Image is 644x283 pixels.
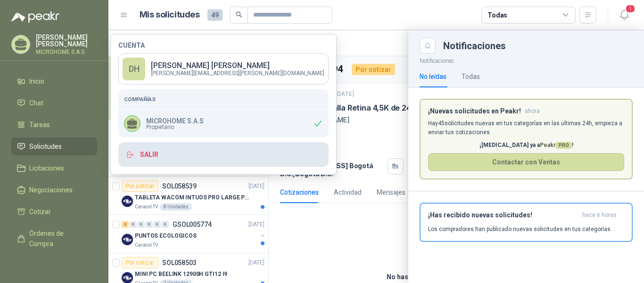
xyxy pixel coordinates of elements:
span: 1 [625,4,636,13]
p: [PERSON_NAME] [PERSON_NAME] [36,34,97,47]
span: Tareas [29,120,50,130]
a: Remisiones [11,257,97,274]
button: Salir [118,142,329,167]
button: Contactar con Ventas [428,153,624,171]
p: [PERSON_NAME][EMAIL_ADDRESS][PERSON_NAME][DOMAIN_NAME] [151,70,324,76]
div: Todas [487,10,507,20]
div: DH [123,58,145,80]
button: 1 [616,7,633,24]
h1: Mis solicitudes [140,8,200,22]
span: PRO [556,142,572,149]
span: Inicio [29,76,44,86]
a: Negociaciones [11,181,97,199]
p: Hay 45 solicitudes nuevas en tus categorías en las ultimas 24h, empieza a enviar tus cotizaciones [428,119,624,137]
div: Notificaciones [443,41,633,51]
p: [PERSON_NAME] [PERSON_NAME] [151,62,324,69]
a: Cotizar [11,203,97,221]
a: Solicitudes [11,137,97,155]
span: Peakr [540,142,572,148]
img: Logo peakr [11,11,59,23]
h4: Cuenta [118,42,329,49]
div: MICROHOME S.A.SPropietario [118,110,329,137]
a: Chat [11,94,97,112]
span: Solicitudes [29,141,62,152]
span: Cotizar [29,206,51,217]
span: Órdenes de Compra [29,228,88,249]
h3: ¡Has recibido nuevas solicitudes! [428,211,578,219]
p: MICROHOME S.A.S [146,118,204,124]
p: MICROHOME S.A.S [36,49,97,55]
button: ¡Has recibido nuevas solicitudes!hace 6 horas Los compradores han publicado nuevas solicitudes en... [420,203,633,242]
h3: ¡Nuevas solicitudes en Peakr! [428,107,521,115]
a: Licitaciones [11,159,97,177]
span: search [236,11,242,18]
a: Órdenes de Compra [11,224,97,253]
button: Close [420,38,436,54]
p: Los compradores han publicado nuevas solicitudes en tus categorías. [428,225,612,233]
a: DH[PERSON_NAME] [PERSON_NAME][PERSON_NAME][EMAIL_ADDRESS][PERSON_NAME][DOMAIN_NAME] [118,53,329,85]
a: Inicio [11,72,97,90]
span: Negociaciones [29,185,73,195]
h5: Compañías [124,95,323,103]
span: ahora [525,107,540,115]
span: hace 6 horas [582,211,617,219]
div: Todas [462,71,480,82]
span: Chat [29,98,43,108]
div: No leídas [420,71,446,82]
span: Licitaciones [29,163,64,173]
a: Tareas [11,116,97,134]
p: ¡[MEDICAL_DATA] ya a ! [428,141,624,150]
span: Propietario [146,124,204,130]
p: Notificaciones [408,54,644,66]
span: 49 [207,9,223,21]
